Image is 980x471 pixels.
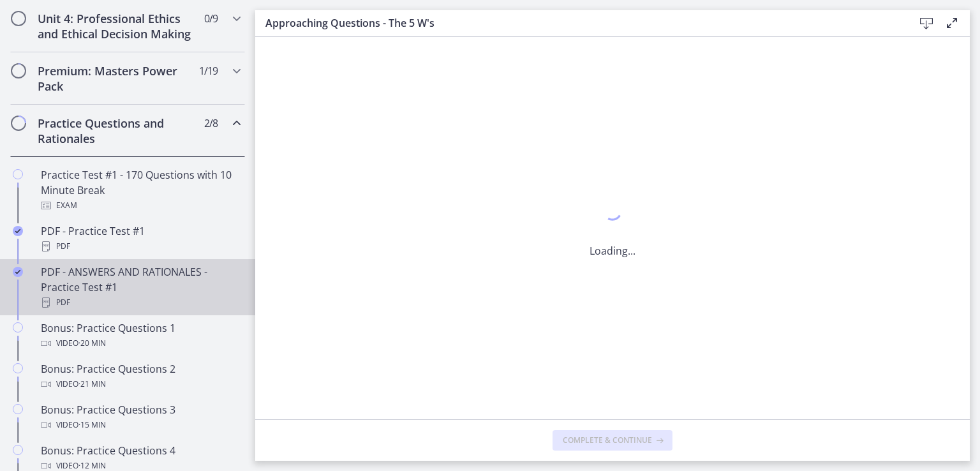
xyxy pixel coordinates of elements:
[41,223,240,254] div: PDF - Practice Test #1
[38,63,193,94] h2: Premium: Masters Power Pack
[78,336,106,351] span: · 20 min
[553,430,672,451] button: Complete & continue
[204,116,218,131] span: 2 / 8
[41,402,240,433] div: Bonus: Practice Questions 3
[41,239,240,254] div: PDF
[78,417,106,433] span: · 15 min
[41,264,240,310] div: PDF - ANSWERS AND RATIONALES - Practice Test #1
[41,295,240,310] div: PDF
[563,435,652,445] span: Complete & continue
[13,226,23,236] i: Completed
[38,116,193,146] h2: Practice Questions and Rationales
[265,15,893,31] h3: Approaching Questions - The 5 W's
[13,267,23,277] i: Completed
[41,320,240,351] div: Bonus: Practice Questions 1
[41,417,240,433] div: Video
[41,361,240,392] div: Bonus: Practice Questions 2
[41,167,240,213] div: Practice Test #1 - 170 Questions with 10 Minute Break
[199,63,218,78] span: 1 / 19
[38,11,193,41] h2: Unit 4: Professional Ethics and Ethical Decision Making
[590,243,635,258] p: Loading...
[41,198,240,213] div: Exam
[590,198,635,228] div: 1
[41,336,240,351] div: Video
[204,11,218,26] span: 0 / 9
[78,377,106,392] span: · 21 min
[41,377,240,392] div: Video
